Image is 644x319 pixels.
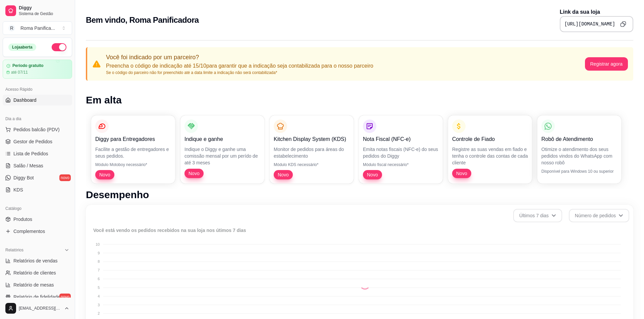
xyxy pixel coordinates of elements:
[91,115,175,183] button: Diggy para EntregadoresFacilite a gestão de entregadores e seus pedidos.Módulo Motoboy necessário...
[13,174,34,181] span: Diggy Bot
[184,146,260,166] p: Indique o Diggy e ganhe uma comissão mensal por um perído de até 3 meses
[3,267,72,278] a: Relatório de clientes
[95,162,171,167] p: Módulo Motoboy necessário*
[98,277,100,281] tspan: 6
[93,228,246,233] text: Você está vendo os pedidos recebidos na sua loja nos útimos 7 dias
[274,146,350,159] p: Monitor de pedidos para áreas do estabelecimento
[95,135,171,143] p: Diggy para Entregadores
[364,171,381,178] span: Novo
[274,135,350,143] p: Kitchen Display System (KDS)
[3,160,72,171] a: Salão / Mesas
[13,150,48,157] span: Lista de Pedidos
[5,247,23,253] span: Relatórios
[186,170,202,177] span: Novo
[86,189,633,201] h1: Desempenho
[12,63,44,68] article: Período gratuito
[13,269,56,276] span: Relatório de clientes
[3,300,72,316] button: [EMAIL_ADDRESS][DOMAIN_NAME]
[618,19,629,29] button: Copy to clipboard
[106,53,373,62] p: Você foi indicado por um parceiro?
[513,209,562,222] button: Últimos 7 dias
[363,162,439,167] p: Módulo fiscal necessário*
[541,135,617,143] p: Robô de Atendimento
[453,170,470,177] span: Novo
[13,216,32,223] span: Produtos
[3,280,72,290] a: Relatório de mesas
[98,259,100,263] tspan: 8
[363,146,439,159] p: Emita notas fiscais (NFC-e) do seus pedidos do Diggy
[3,203,72,214] div: Catálogo
[97,171,113,178] span: Novo
[98,268,100,272] tspan: 7
[3,113,72,124] div: Dia a dia
[86,94,633,106] h1: Em alta
[19,11,69,16] span: Sistema de Gestão
[8,25,15,31] span: R
[569,209,629,222] button: Número de pedidos
[452,146,528,166] p: Registre as suas vendas em fiado e tenha o controle das contas de cada cliente
[3,21,72,35] button: Select a team
[184,135,260,143] p: Indique e ganhe
[3,124,72,135] button: Pedidos balcão (PDV)
[98,294,100,298] tspan: 4
[8,44,36,51] div: Loja aberta
[275,171,291,178] span: Novo
[13,97,37,103] span: Dashboard
[98,303,100,307] tspan: 3
[13,126,60,133] span: Pedidos balcão (PDV)
[3,84,72,95] div: Acesso Rápido
[3,3,72,19] a: DiggySistema de Gestão
[106,70,373,75] p: Se o código do parceiro não for preenchido até a data limite a indicação não será contabilizada*
[541,146,617,166] p: Otimize o atendimento dos seus pedidos vindos do WhatsApp com nosso robô
[11,70,28,75] article: até 07/11
[3,136,72,147] a: Gestor de Pedidos
[13,186,23,193] span: KDS
[448,115,532,183] button: Controle de FiadoRegistre as suas vendas em fiado e tenha o controle das contas de cada clienteNovo
[98,251,100,255] tspan: 9
[13,228,45,235] span: Complementos
[13,282,54,288] span: Relatório de mesas
[3,184,72,195] a: KDS
[537,115,621,183] button: Robô de AtendimentoOtimize o atendimento dos seus pedidos vindos do WhatsApp com nosso robôDispon...
[363,135,439,143] p: Nota Fiscal (NFC-e)
[19,306,61,311] span: [EMAIL_ADDRESS][DOMAIN_NAME]
[13,257,58,264] span: Relatórios de vendas
[98,286,100,290] tspan: 5
[95,146,171,159] p: Facilite a gestão de entregadores e seus pedidos.
[3,172,72,183] a: Diggy Botnovo
[3,292,72,302] a: Relatório de fidelidadenovo
[585,57,628,71] button: Registrar agora
[359,115,443,183] button: Nota Fiscal (NFC-e)Emita notas fiscais (NFC-e) do seus pedidos do DiggyMódulo fiscal necessário*Novo
[13,138,52,145] span: Gestor de Pedidos
[3,95,72,105] a: Dashboard
[98,311,100,315] tspan: 2
[270,115,354,183] button: Kitchen Display System (KDS)Monitor de pedidos para áreas do estabelecimentoMódulo KDS necessário...
[3,226,72,237] a: Complementos
[3,214,72,225] a: Produtos
[20,25,55,31] div: Roma Panifica ...
[3,60,72,79] a: Período gratuitoaté 07/11
[560,8,633,16] p: Link da sua loja
[96,242,100,246] tspan: 10
[86,15,199,25] h2: Bem vindo, Roma Panificadora
[13,294,60,300] span: Relatório de fidelidade
[565,21,615,27] pre: [URL][DOMAIN_NAME]
[3,148,72,159] a: Lista de Pedidos
[52,43,66,51] button: Alterar Status
[360,279,370,290] div: Loading
[274,162,350,167] p: Módulo KDS necessário*
[3,255,72,266] a: Relatórios de vendas
[19,5,69,11] span: Diggy
[180,115,264,183] button: Indique e ganheIndique o Diggy e ganhe uma comissão mensal por um perído de até 3 mesesNovo
[452,135,528,143] p: Controle de Fiado
[106,62,373,70] p: Preencha o código de indicação até 15/10 para garantir que a indicação seja contabilizada para o ...
[541,169,617,174] p: Disponível para Windows 10 ou superior
[13,162,43,169] span: Salão / Mesas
